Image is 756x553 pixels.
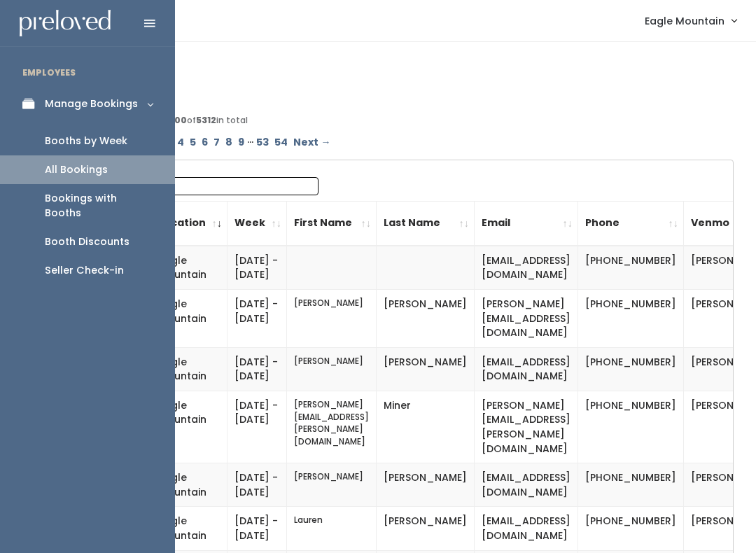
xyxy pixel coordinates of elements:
[290,132,333,153] a: Next →
[45,134,127,148] div: Booths by Week
[227,347,287,391] td: [DATE] - [DATE]
[235,132,247,153] a: Page 9
[211,132,223,153] a: Page 7
[287,347,377,391] td: [PERSON_NAME]
[578,246,684,290] td: [PHONE_NUMBER]
[377,347,475,391] td: [PERSON_NAME]
[377,391,475,463] td: Miner
[272,132,290,153] a: Page 54
[227,391,287,463] td: [DATE] - [DATE]
[89,177,318,195] label: Search:
[247,132,253,153] span: …
[578,290,684,348] td: [PHONE_NUMBER]
[578,347,684,391] td: [PHONE_NUMBER]
[45,234,129,249] div: Booth Discounts
[377,507,475,550] td: [PERSON_NAME]
[578,391,684,463] td: [PHONE_NUMBER]
[253,132,272,153] a: Page 53
[287,507,377,550] td: Lauren
[227,507,287,550] td: [DATE] - [DATE]
[645,13,724,29] span: Eagle Mountain
[152,201,227,246] th: Location: activate to sort column ascending
[199,132,211,153] a: Page 6
[152,391,227,463] td: Eagle Mountain
[196,114,216,126] b: 5312
[631,6,750,36] a: Eagle Mountain
[287,463,377,507] td: [PERSON_NAME]
[152,246,227,290] td: Eagle Mountain
[227,290,287,348] td: [DATE] - [DATE]
[152,463,227,507] td: Eagle Mountain
[174,132,187,153] a: Page 4
[377,463,475,507] td: [PERSON_NAME]
[475,290,578,348] td: [PERSON_NAME][EMAIL_ADDRESS][DOMAIN_NAME]
[152,290,227,348] td: Eagle Mountain
[227,463,287,507] td: [DATE] - [DATE]
[223,132,235,153] a: Page 8
[377,201,475,246] th: Last Name: activate to sort column ascending
[45,191,153,220] div: Bookings with Booths
[227,201,287,246] th: Week: activate to sort column ascending
[227,246,287,290] td: [DATE] - [DATE]
[475,463,578,507] td: [EMAIL_ADDRESS][DOMAIN_NAME]
[152,507,227,550] td: Eagle Mountain
[140,177,318,195] input: Search:
[475,507,578,550] td: [EMAIL_ADDRESS][DOMAIN_NAME]
[578,463,684,507] td: [PHONE_NUMBER]
[187,132,199,153] a: Page 5
[475,246,578,290] td: [EMAIL_ADDRESS][DOMAIN_NAME]
[475,391,578,463] td: [PERSON_NAME][EMAIL_ADDRESS][PERSON_NAME][DOMAIN_NAME]
[45,97,138,111] div: Manage Bookings
[287,391,377,463] td: [PERSON_NAME][EMAIL_ADDRESS][PERSON_NAME][DOMAIN_NAME]
[45,263,124,278] div: Seller Check-in
[475,201,578,246] th: Email: activate to sort column ascending
[45,162,108,177] div: All Bookings
[287,201,377,246] th: First Name: activate to sort column ascending
[475,347,578,391] td: [EMAIL_ADDRESS][DOMAIN_NAME]
[78,132,727,153] div: Pagination
[71,64,734,80] h4: All Bookings
[578,507,684,550] td: [PHONE_NUMBER]
[78,114,727,127] div: Displaying Booking of in total
[578,201,684,246] th: Phone: activate to sort column ascending
[20,10,111,37] img: preloved logo
[377,290,475,348] td: [PERSON_NAME]
[152,347,227,391] td: Eagle Mountain
[287,290,377,348] td: [PERSON_NAME]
